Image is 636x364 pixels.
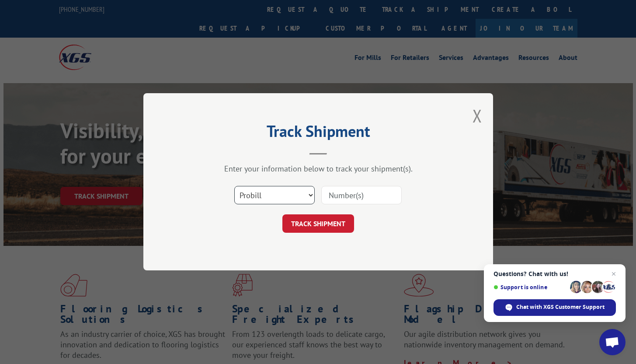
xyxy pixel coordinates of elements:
[473,104,482,127] button: Close modal
[494,270,616,277] span: Questions? Chat with us!
[494,284,567,290] span: Support is online
[282,215,354,233] button: TRACK SHIPMENT
[321,186,402,205] input: Number(s)
[599,329,626,355] div: Open chat
[187,164,449,174] div: Enter your information below to track your shipment(s).
[494,299,616,316] div: Chat with XGS Customer Support
[187,125,449,142] h2: Track Shipment
[516,303,605,311] span: Chat with XGS Customer Support
[608,269,619,279] span: Close chat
